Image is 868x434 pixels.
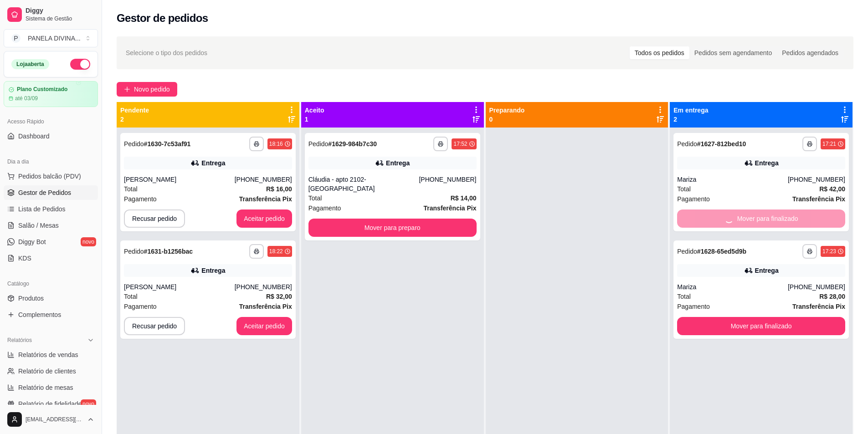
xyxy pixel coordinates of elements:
[18,294,44,303] span: Produtos
[4,4,98,26] a: DiggySistema de Gestão
[18,172,81,181] span: Pedidos balcão (PDV)
[124,209,185,228] button: Recusar pedido
[4,364,98,378] a: Relatório de clientes
[236,209,292,228] button: Aceitar pedido
[235,175,292,184] div: [PHONE_NUMBER]
[124,282,235,291] div: [PERSON_NAME]
[18,383,73,392] span: Relatório de mesas
[144,140,191,148] strong: # 1630-7c53af91
[677,175,788,184] div: Mariza
[4,114,98,129] div: Acesso Rápido
[124,86,130,92] span: plus
[236,317,292,335] button: Aceitar pedido
[18,188,71,197] span: Gestor de Pedidos
[239,303,292,310] strong: Transferência Pix
[4,169,98,184] button: Pedidos balcão (PDV)
[788,282,845,291] div: [PHONE_NUMBER]
[419,175,476,193] div: [PHONE_NUMBER]
[266,293,292,300] strong: R$ 32,00
[17,86,67,93] article: Plano Customizado
[134,84,170,94] span: Novo pedido
[269,248,283,255] div: 18:22
[4,307,98,322] a: Complementos
[239,195,292,203] strong: Transferência Pix
[4,185,98,200] a: Gestor de Pedidos
[18,221,59,230] span: Salão / Mesas
[677,301,710,311] span: Pagamento
[305,115,324,124] p: 1
[308,175,419,193] div: Cláudia - apto 2102- [GEOGRAPHIC_DATA]
[4,291,98,306] a: Produtos
[124,301,157,311] span: Pagamento
[822,248,836,255] div: 17:23
[201,158,225,168] div: Entrega
[819,185,845,193] strong: R$ 42,00
[4,81,98,107] a: Plano Customizadoaté 03/09
[4,408,98,430] button: [EMAIL_ADDRESS][DOMAIN_NAME]
[305,106,324,115] p: Aceito
[120,106,149,115] p: Pendente
[822,140,836,148] div: 17:21
[819,293,845,300] strong: R$ 28,00
[28,34,81,43] div: PANELA DIVINA ...
[677,282,788,291] div: Mariza
[308,219,477,237] button: Mover para preparo
[755,158,779,168] div: Entrega
[124,184,138,194] span: Total
[201,266,225,275] div: Entrega
[117,11,208,26] h2: Gestor de pedidos
[124,140,144,148] span: Pedido
[18,204,66,214] span: Lista de Pedidos
[269,140,283,148] div: 18:16
[677,317,845,335] button: Mover para finalizado
[489,115,525,124] p: 0
[4,276,98,291] div: Catálogo
[308,193,322,203] span: Total
[677,140,697,148] span: Pedido
[4,129,98,143] a: Dashboard
[126,48,207,58] span: Selecione o tipo dos pedidos
[677,291,691,301] span: Total
[4,397,98,411] a: Relatório de fidelidadenovo
[18,310,61,319] span: Complementos
[18,399,82,408] span: Relatório de fidelidade
[124,248,144,255] span: Pedido
[15,95,38,102] article: até 03/09
[677,194,710,204] span: Pagamento
[18,132,50,141] span: Dashboard
[266,185,292,193] strong: R$ 16,00
[308,203,341,213] span: Pagamento
[124,317,185,335] button: Recusar pedido
[308,140,329,148] span: Pedido
[451,194,477,202] strong: R$ 14,00
[4,235,98,249] a: Diggy Botnovo
[18,350,78,359] span: Relatórios de vendas
[11,59,49,69] div: Loja aberta
[677,184,691,194] span: Total
[117,82,177,97] button: Novo pedido
[144,248,193,255] strong: # 1631-b1256bac
[26,7,94,15] span: Diggy
[792,195,845,203] strong: Transferência Pix
[18,237,46,246] span: Diggy Bot
[26,15,94,22] span: Sistema de Gestão
[4,202,98,216] a: Lista de Pedidos
[26,416,83,423] span: [EMAIL_ADDRESS][DOMAIN_NAME]
[18,254,31,263] span: KDS
[689,46,777,59] div: Pedidos sem agendamento
[4,218,98,233] a: Salão / Mesas
[630,46,689,59] div: Todos os pedidos
[120,115,149,124] p: 2
[697,248,746,255] strong: # 1628-65ed5d9b
[4,347,98,362] a: Relatórios de vendas
[489,106,525,115] p: Preparando
[453,140,467,148] div: 17:52
[677,248,697,255] span: Pedido
[70,59,90,70] button: Alterar Status
[7,337,32,344] span: Relatórios
[4,154,98,169] div: Dia a dia
[124,194,157,204] span: Pagamento
[788,175,845,184] div: [PHONE_NUMBER]
[328,140,377,148] strong: # 1629-984b7c30
[697,140,746,148] strong: # 1627-812bed10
